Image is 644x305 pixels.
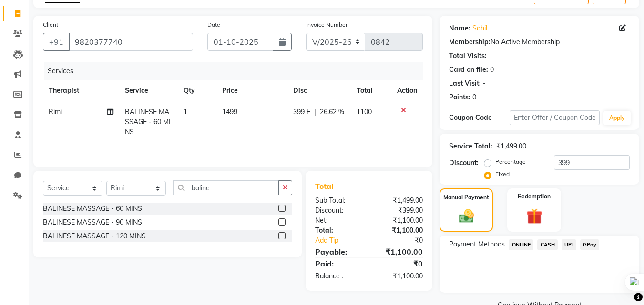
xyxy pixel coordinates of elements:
input: Search or Scan [173,180,279,195]
span: Rimi [49,108,62,116]
div: Total Visits: [449,51,487,61]
div: Membership: [449,37,491,47]
div: ₹1,499.00 [369,196,430,206]
span: 1100 [357,108,372,116]
span: Total [315,181,337,191]
div: Card on file: [449,65,488,75]
input: Enter Offer / Coupon Code [510,110,600,125]
div: 0 [472,92,476,102]
div: ₹399.00 [369,206,430,216]
div: - [483,79,486,89]
label: Redemption [518,192,551,201]
div: Services [44,62,430,80]
label: Percentage [495,157,526,166]
th: Therapist [43,80,119,101]
div: Last Visit: [449,79,481,89]
div: ₹1,499.00 [496,141,526,151]
span: BALINESE MASSAGE - 60 MINS [125,108,171,136]
div: Discount: [308,206,369,216]
span: Payment Methods [449,239,505,249]
div: Sub Total: [308,196,369,206]
th: Service [119,80,178,101]
input: Search by Name/Mobile/Email/Code [69,33,193,51]
span: GPay [580,239,600,250]
label: Manual Payment [443,193,489,202]
label: Date [207,20,220,29]
span: 399 F [293,107,310,117]
div: ₹0 [379,236,430,246]
th: Total [351,80,391,101]
div: No Active Membership [449,37,630,47]
div: Total: [308,226,369,236]
div: ₹0 [369,258,430,269]
button: Apply [603,111,631,125]
div: Net: [308,216,369,226]
div: Points: [449,92,470,102]
img: _gift.svg [521,207,547,226]
span: UPI [562,239,576,250]
div: BALINESE MASSAGE - 60 MINS [43,204,142,214]
span: 1 [184,108,187,116]
a: Add Tip [308,236,379,246]
button: +91 [43,33,70,51]
th: Price [216,80,287,101]
span: 26.62 % [320,107,344,117]
div: ₹1,100.00 [369,246,430,257]
div: Balance : [308,271,369,281]
img: _cash.svg [454,207,479,225]
div: ₹1,100.00 [369,226,430,236]
label: Fixed [495,170,510,178]
th: Qty [178,80,216,101]
th: Action [391,80,423,101]
a: Sahil [472,23,487,33]
div: BALINESE MASSAGE - 120 MINS [43,231,146,241]
span: | [314,107,316,117]
div: Service Total: [449,141,492,151]
div: Discount: [449,158,479,168]
div: Name: [449,23,470,33]
label: Invoice Number [306,20,348,29]
div: Coupon Code [449,113,509,123]
th: Disc [287,80,351,101]
div: 0 [490,65,494,75]
div: ₹1,100.00 [369,271,430,281]
span: CASH [537,239,558,250]
span: 1499 [222,108,237,116]
label: Client [43,20,58,29]
div: Payable: [308,246,369,257]
div: ₹1,100.00 [369,216,430,226]
div: BALINESE MASSAGE - 90 MINS [43,217,142,227]
div: Paid: [308,258,369,269]
span: ONLINE [509,239,533,250]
